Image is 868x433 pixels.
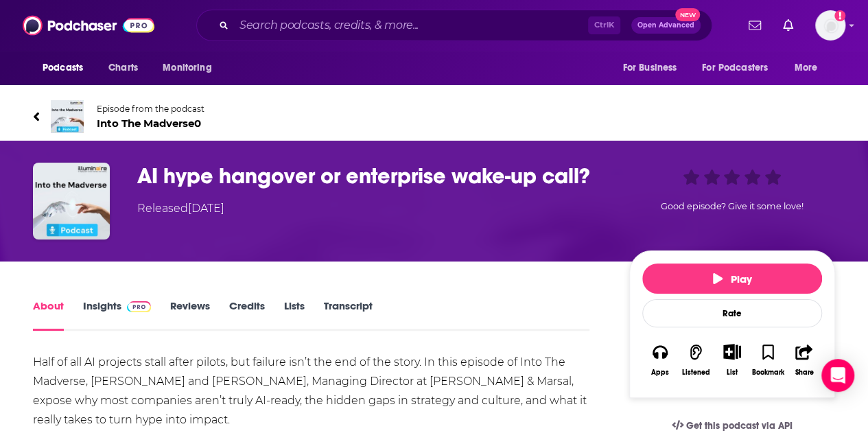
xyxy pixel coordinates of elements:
a: Credits [229,299,265,331]
svg: Add a profile image [834,10,845,21]
img: User Profile [815,10,845,40]
button: open menu [613,55,694,81]
input: Search podcasts, credits, & more... [234,14,588,36]
a: Transcript [324,299,373,331]
div: Open Intercom Messenger [821,359,854,392]
a: About [33,299,64,331]
div: Share [795,368,813,377]
button: Play [642,264,822,294]
button: open menu [785,55,835,81]
a: Reviews [170,299,210,331]
div: List [727,368,738,377]
a: Lists [284,299,305,331]
span: Logged in as headlandconsultancy [815,10,845,40]
button: Bookmark [750,335,786,385]
span: Episode from the podcast [97,104,204,114]
button: Share [786,335,822,385]
span: Monitoring [163,58,211,78]
img: Podchaser - Follow, Share and Rate Podcasts [23,12,154,38]
button: Show More Button [718,344,746,359]
button: Apps [642,335,678,385]
a: Show notifications dropdown [743,14,766,37]
span: Open Advanced [637,22,694,29]
span: Podcasts [43,58,83,78]
div: Bookmark [752,368,784,377]
button: open menu [33,55,101,81]
div: Listened [682,368,710,377]
a: InsightsPodchaser Pro [83,299,151,331]
img: AI hype hangover or enterprise wake-up call? [33,163,110,239]
span: Charts [108,58,138,78]
a: Charts [99,55,146,81]
span: For Business [622,58,677,78]
span: Ctrl K [588,16,620,34]
button: Show profile menu [815,10,845,40]
button: open menu [693,55,788,81]
span: More [795,58,818,78]
div: Released [DATE] [137,200,224,217]
h1: AI hype hangover or enterprise wake-up call? [137,163,607,189]
span: Good episode? Give it some love! [661,201,804,211]
button: Open AdvancedNew [631,17,701,34]
a: Into The MadverseEpisode from the podcastInto The Madverse0 [33,100,434,133]
button: open menu [153,55,229,81]
span: Play [713,272,752,285]
div: Apps [651,368,669,377]
span: New [675,8,700,21]
a: Show notifications dropdown [777,14,799,37]
span: Get this podcast via API [686,420,793,432]
div: Rate [642,299,822,327]
span: Into The Madverse 0 [97,117,204,130]
div: Search podcasts, credits, & more... [196,10,712,41]
div: Show More ButtonList [714,335,750,385]
button: Listened [678,335,714,385]
span: For Podcasters [702,58,768,78]
div: Half of all AI projects stall after pilots, but failure isn’t the end of the story. In this episo... [33,353,589,430]
img: Podchaser Pro [127,301,151,312]
img: Into The Madverse [51,100,84,133]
